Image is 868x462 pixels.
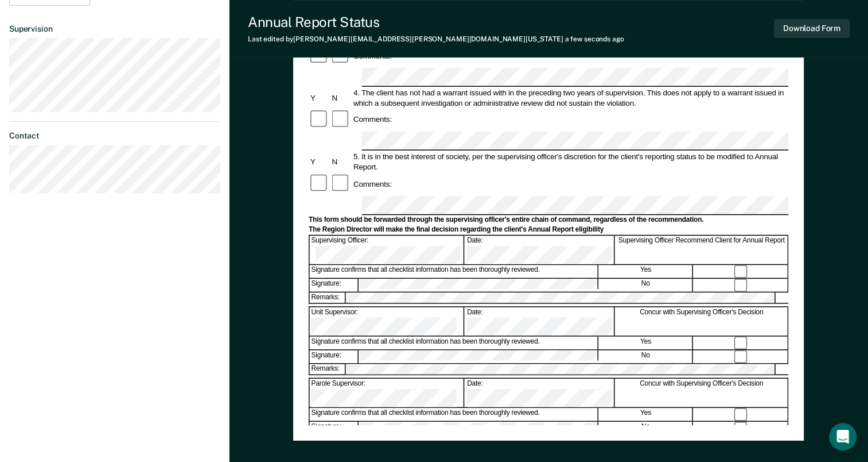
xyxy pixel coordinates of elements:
div: Signature confirms that all checklist information has been thoroughly reviewed. [310,337,598,349]
div: N [330,157,352,167]
div: Supervising Officer: [310,236,465,264]
div: Y [309,157,330,167]
div: This form should be forwarded through the supervising officer's entire chain of command, regardle... [309,215,788,225]
div: Annual Report Status [248,14,624,30]
div: No [599,422,693,434]
div: 5. It is in the best interest of society, per the supervising officer's discretion for the client... [352,152,788,172]
div: Signature: [310,422,359,434]
div: The Region Director will make the final decision regarding the client's Annual Report eligibility [309,225,788,234]
div: No [599,279,693,291]
div: Parole Supervisor: [310,379,465,407]
div: N [330,93,352,103]
div: Signature: [310,279,359,291]
div: Signature confirms that all checklist information has been thoroughly reviewed. [310,265,598,278]
div: 4. The client has not had a warrant issued with in the preceding two years of supervision. This d... [352,87,788,108]
div: Last edited by [PERSON_NAME][EMAIL_ADDRESS][PERSON_NAME][DOMAIN_NAME][US_STATE] [248,35,624,43]
div: Comments: [352,179,394,189]
div: Yes [599,265,693,278]
div: Concur with Supervising Officer's Decision [616,379,788,407]
div: Yes [599,337,693,349]
div: Date: [465,379,614,407]
div: Yes [599,408,693,421]
button: Download Form [774,19,850,38]
div: Remarks: [310,364,347,375]
dt: Supervision [9,24,220,34]
dt: Contact [9,131,220,141]
div: Remarks: [310,292,347,303]
span: a few seconds ago [565,35,624,43]
div: Signature confirms that all checklist information has been thoroughly reviewed. [310,408,598,421]
div: Y [309,93,330,103]
div: Unit Supervisor: [310,307,465,336]
div: Concur with Supervising Officer's Decision [616,307,788,336]
div: Supervising Officer Recommend Client for Annual Report [616,236,788,264]
div: Signature: [310,351,359,363]
div: Open Intercom Messenger [829,423,857,451]
div: Comments: [352,114,394,125]
div: No [599,351,693,363]
div: Date: [465,236,614,264]
div: Date: [465,307,614,336]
